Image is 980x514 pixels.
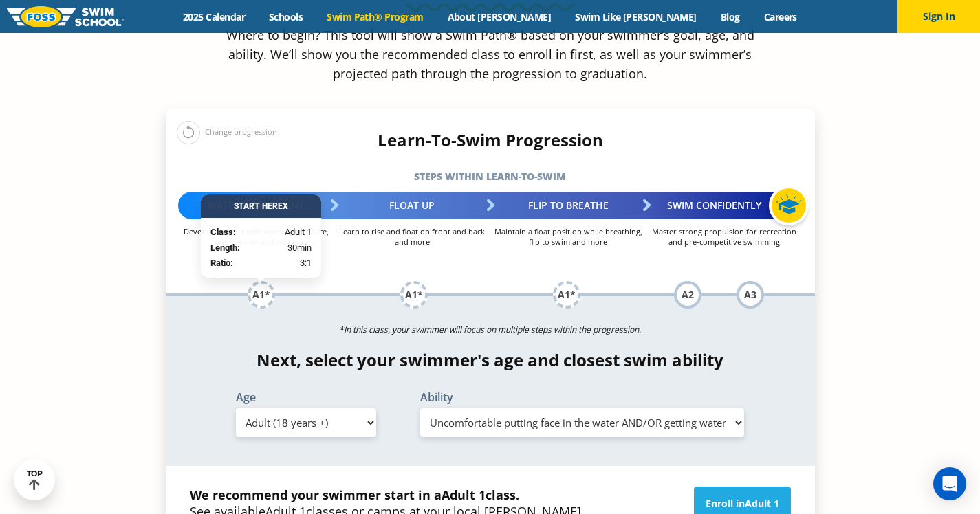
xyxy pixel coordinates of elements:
a: Swim Like [PERSON_NAME] [563,10,709,23]
div: TOP [27,469,43,491]
span: Adult 1 [745,497,779,510]
div: Flip to Breathe [490,192,646,219]
p: Maintain a float position while breathing, flip to swim and more [490,226,646,247]
strong: Class: [210,227,236,237]
p: *In this class, your swimmer will focus on multiple steps within the progression. [166,320,815,339]
strong: We recommend your swimmer start in a class. [190,487,519,503]
a: Schools [257,10,315,23]
h5: Steps within Learn-to-Swim [166,167,815,186]
a: About [PERSON_NAME] [435,10,563,23]
div: Open Intercom Messenger [933,467,966,500]
p: Learn to rise and float on front and back and more [334,226,490,247]
span: X [283,201,288,211]
div: Swim Confidently [646,192,803,219]
span: Adult 1 [285,225,312,239]
p: Master strong propulsion for recreation and pre-competitive swimming [646,226,803,247]
p: Where to begin? This tool will show a Swim Path® based on your swimmer’s goal, age, and ability. ... [221,25,760,83]
div: Change progression [177,120,277,144]
img: FOSS Swim School Logo [7,6,124,27]
label: Ability [420,392,745,403]
div: Start Here [201,194,321,218]
span: 3:1 [300,256,312,270]
h4: Learn-To-Swim Progression [166,131,815,150]
label: Age [236,392,376,403]
div: Water Adjustment [178,192,334,219]
a: 2025 Calendar [171,10,257,23]
div: A3 [737,281,764,309]
div: A2 [674,281,701,309]
span: Adult 1 [442,487,486,503]
div: Float Up [334,192,490,219]
span: 30min [287,241,312,254]
p: Develop comfort with water on the face, submersion and more [178,226,334,247]
strong: Ratio: [210,258,233,268]
a: Swim Path® Program [315,10,435,23]
h4: Next, select your swimmer's age and closest swim ability [166,350,815,370]
strong: Length: [210,242,240,252]
a: Careers [752,10,809,23]
a: Blog [708,10,752,23]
